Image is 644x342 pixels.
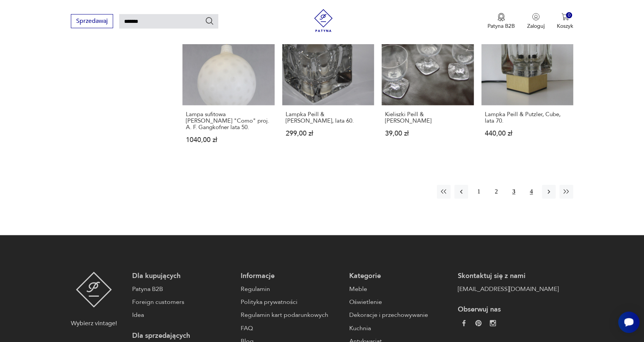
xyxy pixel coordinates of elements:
[557,13,573,30] button: 0Koszyk
[490,320,496,326] img: c2fd9cf7f39615d9d6839a72ae8e59e5.webp
[132,310,233,320] a: Idea
[241,272,342,281] p: Informacje
[241,323,342,332] a: FAQ
[485,130,570,137] p: 440,00 zł
[349,297,450,307] a: Oświetlenie
[527,22,545,30] p: Zaloguj
[561,13,569,21] img: Ikona koszyka
[205,16,214,26] button: Szukaj
[458,284,559,294] a: [EMAIL_ADDRESS][DOMAIN_NAME]
[312,9,335,32] img: Patyna - sklep z meblami i dekoracjami vintage
[349,323,450,332] a: Kuchnia
[497,13,505,21] img: Ikona medalu
[532,13,540,21] img: Ikonka użytkownika
[487,13,515,30] a: Ikona medaluPatyna B2B
[71,19,113,24] a: Sprzedawaj
[489,185,503,198] button: 2
[71,319,117,328] p: Wybierz vintage!
[481,13,574,158] a: Produkt wyprzedanyLampka Peill & Putzler, Cube, lata 70.Lampka Peill & Putzler, Cube, lata 70.440...
[507,185,521,198] button: 3
[182,13,275,158] a: Produkt wyprzedanyLampa sufitowa Peill&Putzler "Como" proj. A. F. Gangkofner lata 50.Lampa sufito...
[475,320,481,326] img: 37d27d81a828e637adc9f9cb2e3d3a8a.webp
[485,111,570,124] h3: Lampka Peill & Putzler, Cube, lata 70.
[349,310,450,320] a: Dekoracje i przechowywanie
[132,284,233,294] a: Patyna B2B
[472,185,486,198] button: 1
[557,22,573,30] p: Koszyk
[282,13,374,158] a: Produkt wyprzedanyLampka Peill & Putzler, lata 60.Lampka Peill & [PERSON_NAME], lata 60.299,00 zł
[487,13,515,30] button: Patyna B2B
[186,111,271,131] h3: Lampa sufitowa [PERSON_NAME] "Como" proj. A. F. Gangkofner lata 50.
[132,272,233,281] p: Dla kupujących
[385,130,470,137] p: 39,00 zł
[186,137,271,143] p: 1040,00 zł
[527,13,545,30] button: Zaloguj
[382,13,474,158] a: Produkt wyprzedanyKieliszki Peill & PutzlerKieliszki Peill & [PERSON_NAME]39,00 zł
[286,111,371,124] h3: Lampka Peill & [PERSON_NAME], lata 60.
[241,310,342,320] a: Regulamin kart podarunkowych
[132,331,233,340] p: Dla sprzedających
[458,305,559,314] p: Obserwuj nas
[524,185,538,198] button: 4
[241,284,342,294] a: Regulamin
[349,272,450,281] p: Kategorie
[286,130,371,137] p: 299,00 zł
[349,284,450,294] a: Meble
[461,320,467,326] img: da9060093f698e4c3cedc1453eec5031.webp
[487,22,515,30] p: Patyna B2B
[71,14,113,28] button: Sprzedawaj
[132,297,233,307] a: Foreign customers
[76,272,112,307] img: Patyna - sklep z meblami i dekoracjami vintage
[458,272,559,281] p: Skontaktuj się z nami
[566,12,572,19] div: 0
[385,111,470,124] h3: Kieliszki Peill & [PERSON_NAME]
[618,312,639,333] iframe: Smartsupp widget button
[241,297,342,307] a: Polityka prywatności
